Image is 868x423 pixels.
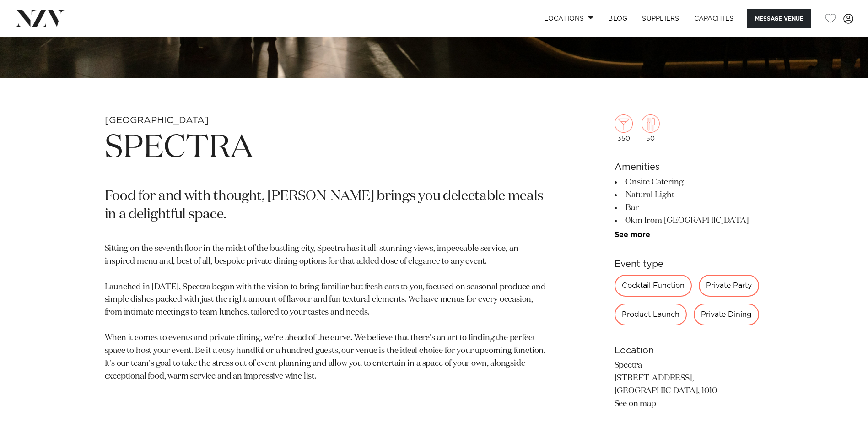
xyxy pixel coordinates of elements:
[635,9,686,28] a: SUPPLIERS
[105,127,550,169] h1: SPECTRA
[642,114,660,133] img: dining.png
[615,344,764,358] h6: Location
[105,116,209,125] small: [GEOGRAPHIC_DATA]
[615,257,764,271] h6: Event type
[699,275,759,297] div: Private Party
[747,9,811,28] button: Message Venue
[615,189,764,201] li: Natural Light
[687,9,741,28] a: Capacities
[694,304,759,325] div: Private Dining
[615,176,764,189] li: Onsite Catering
[615,359,764,411] p: Spectra [STREET_ADDRESS], [GEOGRAPHIC_DATA], 1010
[615,114,633,133] img: cocktail.png
[615,160,764,174] h6: Amenities
[615,400,656,408] a: See on map
[615,114,633,142] div: 350
[615,304,687,325] div: Product Launch
[642,114,660,142] div: 50
[615,214,764,227] li: 0km from [GEOGRAPHIC_DATA]
[615,275,692,297] div: Cocktail Function
[537,9,601,28] a: Locations
[15,10,65,27] img: nzv-logo.png
[601,9,635,28] a: BLOG
[105,188,550,224] p: Food for and with thought, [PERSON_NAME] brings you delectable meals in a delightful space.
[615,201,764,214] li: Bar
[105,243,550,383] p: Sitting on the seventh floor in the midst of the bustling city, Spectra has it all: stunning view...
